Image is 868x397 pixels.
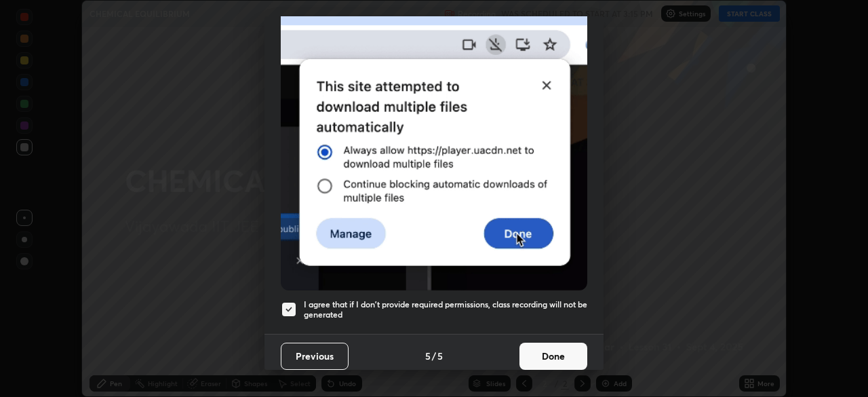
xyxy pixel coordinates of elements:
[304,299,587,320] h5: I agree that if I don't provide required permissions, class recording will not be generated
[437,349,443,363] h4: 5
[432,349,436,363] h4: /
[519,343,587,370] button: Done
[425,349,431,363] h4: 5
[281,343,349,370] button: Previous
